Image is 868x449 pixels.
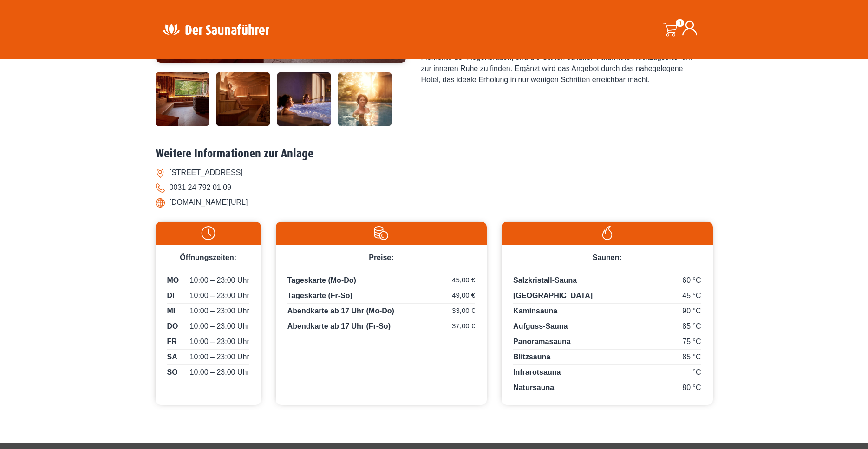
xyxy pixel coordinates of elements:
span: Öffnungszeiten: [180,254,236,262]
span: Natursauna [513,384,554,392]
span: 49,00 € [452,291,475,301]
p: Abendkarte ab 17 Uhr (Fr-So) [287,321,475,332]
span: 0 [676,19,684,27]
span: 85 °C [682,321,701,332]
p: Tageskarte (Mo-Do) [287,275,475,289]
img: Uhr-weiss.svg [160,227,256,241]
p: Tageskarte (Fr-So) [287,291,475,304]
span: Infrarotsauna [513,369,561,377]
span: Saunen: [593,254,622,262]
span: 45,00 € [452,275,475,286]
span: °C [693,367,701,378]
span: DO [167,321,178,332]
span: 10:00 – 23:00 Uhr [190,337,249,348]
span: 10:00 – 23:00 Uhr [190,367,249,378]
span: SO [167,367,178,378]
span: MO [167,275,179,286]
span: FR [167,337,177,348]
li: [STREET_ADDRESS] [156,166,713,181]
span: Blitzsauna [513,353,550,361]
span: 10:00 – 23:00 Uhr [190,321,249,332]
span: 33,00 € [452,306,475,317]
li: 0031 24 792 01 09 [156,181,713,195]
span: 10:00 – 23:00 Uhr [190,275,249,286]
span: DI [167,291,175,302]
span: [GEOGRAPHIC_DATA] [513,292,593,300]
span: 75 °C [682,337,701,348]
span: Preise: [369,254,393,262]
span: Kaminsauna [513,307,557,315]
span: 85 °C [682,352,701,363]
span: 37,00 € [452,321,475,332]
span: 45 °C [682,291,701,302]
span: Salzkristall-Sauna [513,277,577,285]
span: 60 °C [682,275,701,286]
span: 90 °C [682,306,701,317]
span: 10:00 – 23:00 Uhr [190,306,249,317]
p: Abendkarte ab 17 Uhr (Mo-Do) [287,306,475,319]
li: [DOMAIN_NAME][URL] [156,195,713,210]
span: Panoramasauna [513,338,571,346]
img: Preise-weiss.svg [281,227,482,241]
span: Aufguss-Sauna [513,323,568,331]
span: 10:00 – 23:00 Uhr [190,291,249,302]
span: 10:00 – 23:00 Uhr [190,352,249,363]
span: 80 °C [682,383,701,394]
img: Flamme-weiss.svg [506,227,708,241]
h2: Weitere Informationen zur Anlage [156,147,713,162]
span: MI [167,306,176,317]
span: SA [167,352,177,363]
